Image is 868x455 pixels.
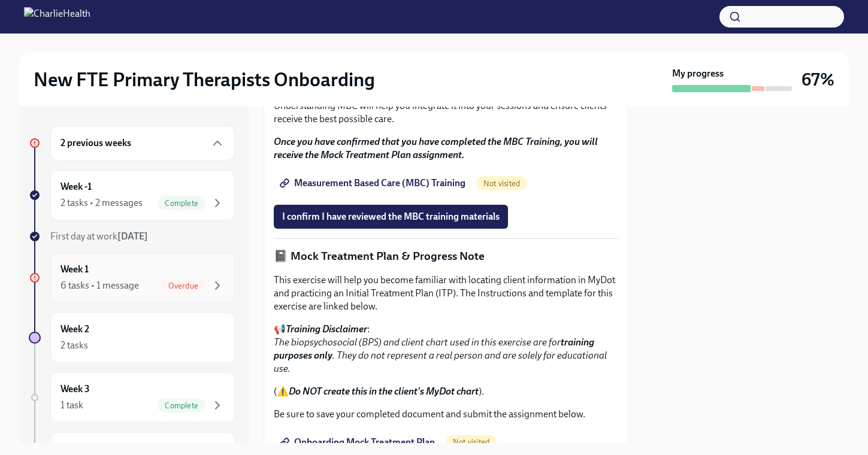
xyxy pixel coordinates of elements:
h2: New FTE Primary Therapists Onboarding [34,68,375,92]
p: This exercise will help you become familiar with locating client information in MyDot and practic... [274,274,618,313]
h6: Week 1 [61,263,89,276]
p: 📢 : [274,323,618,375]
span: Measurement Based Care (MBC) Training [282,177,465,189]
span: I confirm I have reviewed the MBC training materials [282,211,500,223]
span: Not visited [446,438,497,447]
span: Complete [158,401,205,410]
span: Not visited [476,179,527,188]
p: Be sure to save your completed document and submit the assignment below. [274,408,618,421]
div: 2 tasks [61,339,88,352]
strong: My progress [672,67,724,80]
div: 2 previous weeks [50,126,235,160]
span: Onboarding Mock Treatment Plan [282,436,435,448]
h6: Week 2 [61,323,89,336]
span: Overdue [161,281,205,290]
a: Measurement Based Care (MBC) Training [274,171,474,195]
a: Week 22 tasks [29,313,235,363]
a: Week -12 tasks • 2 messagesComplete [29,170,235,220]
img: CharlieHealth [24,7,90,26]
h6: Week -1 [61,180,92,193]
strong: Do NOT create this in the client's MyDot chart [289,386,479,397]
span: First day at work [50,230,148,242]
p: 📓 Mock Treatment Plan & Progress Note [274,248,618,264]
a: Week 16 tasks • 1 messageOverdue [29,253,235,303]
strong: Once you have confirmed that you have completed the MBC Training, you will receive the Mock Treat... [274,136,598,160]
p: (⚠️ ). [274,385,618,398]
strong: [DATE] [117,230,148,242]
button: I confirm I have reviewed the MBC training materials [274,205,508,229]
strong: training purposes only [274,336,594,361]
div: 1 task [61,399,83,412]
em: The biopsychosocial (BPS) and client chart used in this exercise are for . They do not represent ... [274,336,607,374]
div: 6 tasks • 1 message [61,279,139,292]
a: First day at work[DATE] [29,230,235,243]
a: Onboarding Mock Treatment Plan [274,430,443,454]
strong: Training Disclaimer [286,323,367,335]
a: Week 31 taskComplete [29,372,235,423]
p: Understanding MBC will help you integrate it into your sessions and ensure clients receive the be... [274,99,618,126]
h6: Week 3 [61,383,90,396]
div: 2 tasks • 2 messages [61,196,143,210]
h6: 2 previous weeks [61,136,131,150]
span: Complete [158,199,205,208]
h3: 67% [802,69,834,90]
